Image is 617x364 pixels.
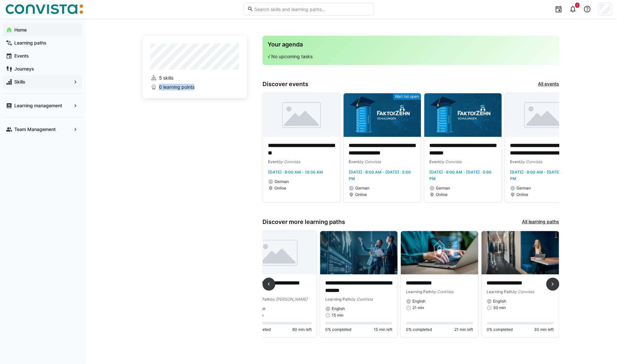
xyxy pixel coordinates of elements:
[159,75,173,81] span: 5 skills
[493,299,506,304] span: English
[576,3,578,7] span: 1
[349,170,411,181] span: [DATE] · 9:00 AM - [DATE] · 5:00 PM
[516,186,531,191] span: German
[424,93,502,137] img: image
[481,231,559,275] img: image
[374,327,392,332] span: 15 min left
[454,327,473,332] span: 21 min left
[268,170,323,175] span: [DATE] · 9:00 AM - 10:30 AM
[436,186,450,191] span: German
[262,218,345,226] h3: Discover more learning paths
[487,289,512,294] span: Learning Path
[349,159,359,164] span: Event
[355,186,369,191] span: German
[520,159,542,164] span: by Convista
[275,186,286,191] span: Online
[159,84,194,90] span: 0 learning points
[406,327,432,332] span: 0% completed
[275,179,289,184] span: German
[355,192,367,197] span: Online
[440,159,462,164] span: by Convista
[406,289,432,294] span: Learning Path
[332,306,345,311] span: English
[412,299,425,304] span: English
[510,159,520,164] span: Event
[429,170,491,181] span: [DATE] · 9:00 AM - [DATE] · 5:00 PM
[262,81,308,88] h3: Discover events
[270,297,307,302] span: by [PERSON_NAME]
[505,93,582,137] img: image
[320,231,397,275] img: image
[522,218,559,226] a: All learning paths
[332,313,343,318] span: 15 min
[253,6,370,12] input: Search skills and learning paths…
[401,231,478,275] img: image
[343,93,421,137] img: image
[538,81,559,88] a: All events
[412,305,424,310] span: 21 min
[263,93,340,137] img: image
[268,159,278,164] span: Event
[534,327,554,332] span: 30 min left
[359,159,381,164] span: by Convista
[278,159,300,164] span: by Convista
[325,327,351,332] span: 0% completed
[239,231,317,275] img: image
[351,297,373,302] span: by ConVista
[325,297,351,302] span: Learning Path
[151,75,239,81] a: 5 skills
[268,41,554,48] h3: Your agenda
[395,94,419,99] span: Wait list open
[429,159,440,164] span: Event
[493,305,506,310] span: 30 min
[516,192,528,197] span: Online
[512,289,534,294] span: by Convista
[268,53,554,60] p: √ No upcoming tasks
[487,327,513,332] span: 0% completed
[292,327,312,332] span: 60 min left
[436,192,448,197] span: Online
[510,170,572,181] span: [DATE] · 9:00 AM - [DATE] · 5:00 PM
[432,289,453,294] span: by ConVista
